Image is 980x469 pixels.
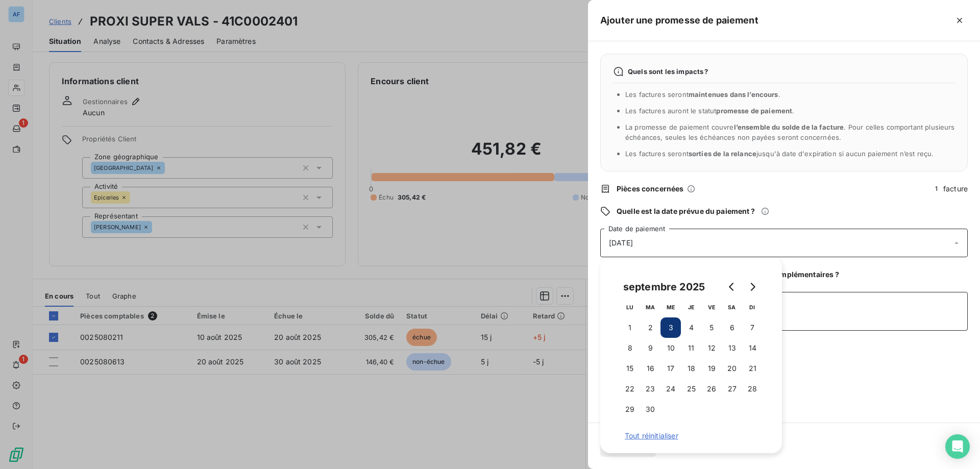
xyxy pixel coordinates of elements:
button: 5 [701,317,722,338]
button: 25 [681,379,701,399]
button: 15 [620,358,640,379]
button: 10 [660,338,681,358]
button: 20 [722,358,742,379]
button: 21 [742,358,763,379]
th: lundi [620,297,640,317]
span: Les factures seront jusqu'à date d'expiration si aucun paiement n’est reçu. [625,150,934,158]
button: 7 [742,317,763,338]
button: 30 [640,399,660,419]
div: Open Intercom Messenger [945,434,970,459]
div: septembre 2025 [620,279,708,295]
th: mercredi [660,297,681,317]
button: Go to next month [742,277,763,297]
button: 6 [722,317,742,338]
button: 8 [620,338,640,358]
button: 18 [681,358,701,379]
th: jeudi [681,297,701,317]
th: mardi [640,297,660,317]
h5: Ajouter une promesse de paiement [600,13,758,28]
span: [DATE] [609,238,633,248]
button: 14 [742,338,763,358]
span: 1 [932,184,941,193]
span: facture [932,184,968,194]
span: Quelle est la date prévue du paiement ? [617,206,755,216]
span: Quels sont les impacts ? [628,67,708,76]
span: Les factures seront . [625,90,780,98]
button: 29 [620,399,640,419]
button: 16 [640,358,660,379]
button: 3 [660,317,681,338]
span: Les factures auront le statut . [625,107,795,115]
button: 26 [701,379,722,399]
button: 13 [722,338,742,358]
span: La promesse de paiement couvre . Pour celles comportant plusieurs échéances, seules les échéances... [625,123,955,141]
button: 22 [620,379,640,399]
button: Go to previous month [722,277,742,297]
th: dimanche [742,297,763,317]
button: 4 [681,317,701,338]
span: l’ensemble du solde de la facture [734,123,844,131]
span: maintenues dans l’encours [689,90,778,98]
button: 19 [701,358,722,379]
button: 2 [640,317,660,338]
span: Pièces concernées [617,184,684,194]
th: samedi [722,297,742,317]
button: 27 [722,379,742,399]
button: 1 [620,317,640,338]
button: 9 [640,338,660,358]
span: Tout réinitialiser [625,431,757,441]
button: 28 [742,379,763,399]
span: sorties de la relance [689,150,756,158]
span: promesse de paiement [716,107,792,115]
button: 24 [660,379,681,399]
button: 12 [701,338,722,358]
button: 23 [640,379,660,399]
button: 17 [660,358,681,379]
th: vendredi [701,297,722,317]
button: 11 [681,338,701,358]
